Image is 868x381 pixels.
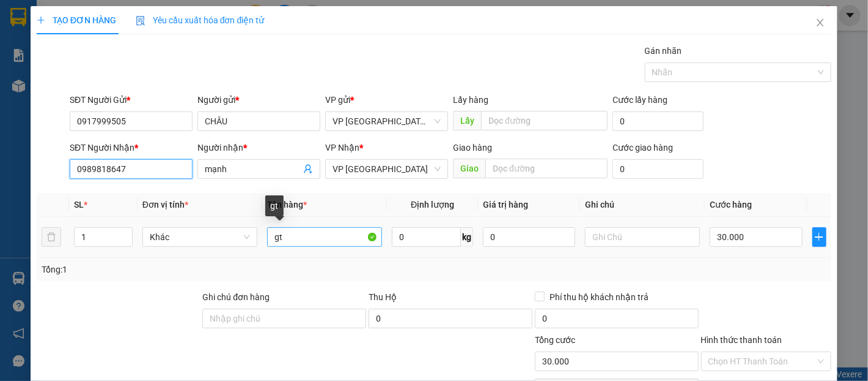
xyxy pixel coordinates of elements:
[701,335,782,345] label: Hình thức thanh toán
[303,164,313,174] span: user-add
[267,227,382,247] input: VD: Bàn, Ghế
[411,200,454,209] span: Định lượng
[42,263,336,276] div: Tổng: 1
[267,200,307,209] span: Tên hàng
[461,227,473,247] span: kg
[815,18,825,28] span: close
[333,160,441,178] span: VP Đà Lạt
[585,227,700,247] input: Ghi Chú
[612,143,673,153] label: Cước giao hàng
[545,290,653,304] span: Phí thu hộ khách nhận trả
[710,200,752,209] span: Cước hàng
[74,200,84,209] span: SL
[325,93,448,107] div: VP gửi
[453,143,492,153] span: Giao hàng
[42,227,61,247] button: delete
[197,141,320,154] div: Người nhận
[612,159,704,179] input: Cước giao hàng
[535,335,575,345] span: Tổng cước
[202,292,270,302] label: Ghi chú đơn hàng
[369,292,397,302] span: Thu Hộ
[612,111,704,131] input: Cước lấy hàng
[37,16,45,25] span: plus
[136,15,265,25] span: Yêu cầu xuất hóa đơn điện tử
[645,46,682,56] label: Gán nhãn
[70,93,193,107] div: SĐT Người Gửi
[333,112,441,130] span: VP Nha Trang xe Limousine
[580,193,705,217] th: Ghi chú
[812,227,827,247] button: plus
[37,15,116,25] span: TẠO ĐƠN HÀNG
[150,228,250,246] span: Khác
[483,227,575,247] input: 0
[265,195,284,216] div: gt
[485,159,608,178] input: Dọc đường
[453,159,485,178] span: Giao
[453,95,488,105] span: Lấy hàng
[197,93,320,107] div: Người gửi
[325,143,359,153] span: VP Nhận
[803,6,837,40] button: Close
[813,232,826,242] span: plus
[142,200,188,209] span: Đơn vị tính
[202,309,366,328] input: Ghi chú đơn hàng
[483,200,528,209] span: Giá trị hàng
[453,111,481,130] span: Lấy
[136,16,145,26] img: icon
[70,141,193,154] div: SĐT Người Nhận
[612,95,668,105] label: Cước lấy hàng
[481,111,608,130] input: Dọc đường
